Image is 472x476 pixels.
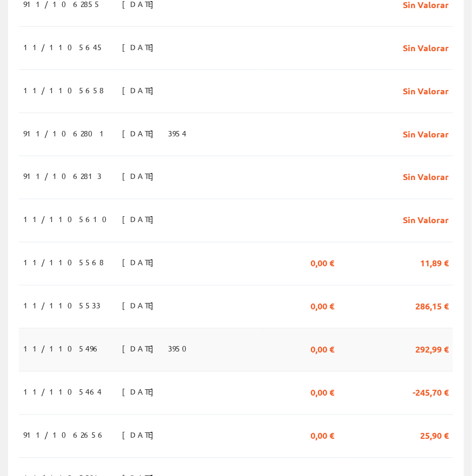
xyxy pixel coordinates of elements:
span: 11/1105464 [23,383,102,401]
span: 11,89 € [420,253,449,272]
span: Sin Valorar [403,210,449,229]
span: 286,15 € [415,296,449,315]
span: 11/1105645 [23,38,104,56]
span: [DATE] [122,210,159,229]
span: [DATE] [122,81,159,99]
span: 0,00 € [311,340,334,358]
span: 11/1105658 [23,81,104,99]
span: 911/1062801 [23,124,109,142]
span: [DATE] [122,296,159,315]
span: [DATE] [122,253,159,272]
span: [DATE] [122,383,159,401]
span: 11/1105496 [23,340,100,358]
span: 11/1105568 [23,253,104,272]
span: 0,00 € [311,253,334,272]
span: 3950 [168,340,193,358]
span: Sin Valorar [403,124,449,142]
span: 3954 [168,124,186,142]
span: [DATE] [122,426,159,444]
span: 911/1062656 [23,426,105,444]
span: 0,00 € [311,426,334,444]
span: Sin Valorar [403,38,449,56]
span: -245,70 € [413,383,449,401]
span: 0,00 € [311,383,334,401]
span: 911/1062813 [23,167,102,185]
span: 0,00 € [311,296,334,315]
span: [DATE] [122,124,159,142]
span: [DATE] [122,167,159,185]
span: Sin Valorar [403,167,449,185]
span: 11/1105533 [23,296,100,315]
span: [DATE] [122,38,159,56]
span: 292,99 € [415,340,449,358]
span: [DATE] [122,340,159,358]
span: 25,90 € [420,426,449,444]
span: 11/1105610 [23,210,113,229]
span: Sin Valorar [403,81,449,99]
